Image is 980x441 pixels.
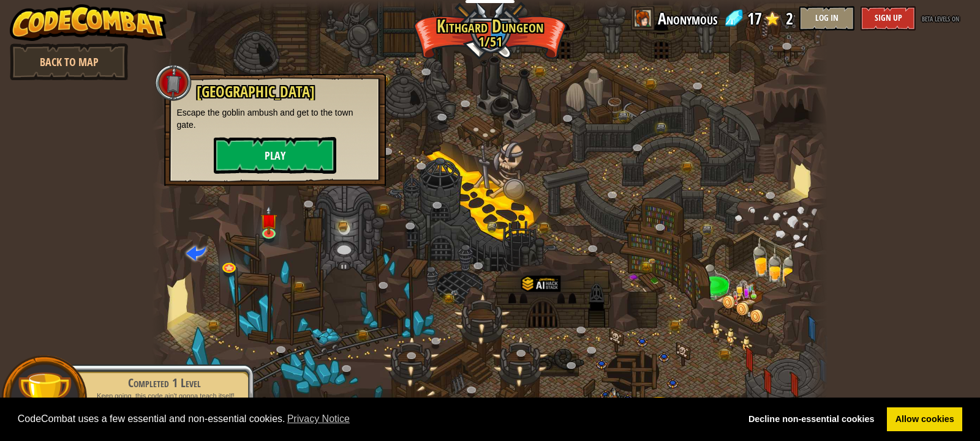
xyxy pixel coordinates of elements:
div: Completed 1 Level [87,374,241,391]
span: CodeCombat uses a few essential and non-essential cookies. [18,410,731,428]
img: trophy.png [17,371,72,426]
a: allow cookies [887,407,962,432]
a: deny cookies [740,407,883,432]
p: Keep going, this code ain't gonna teach itself! [87,391,241,401]
a: learn more about cookies [285,410,352,428]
